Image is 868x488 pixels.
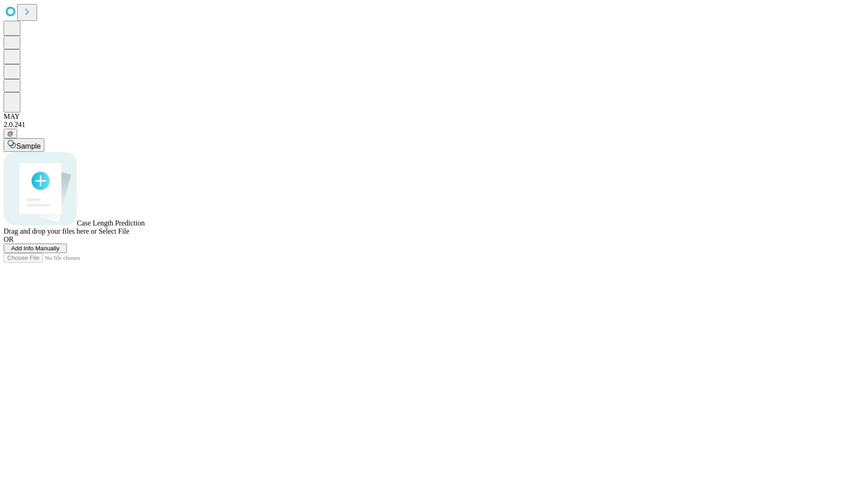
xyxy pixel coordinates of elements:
button: @ [4,129,17,138]
span: Select File [99,227,129,235]
button: Add Info Manually [4,244,67,253]
span: OR [4,235,14,243]
div: MAY [4,113,864,121]
span: Sample [16,142,41,150]
button: Sample [4,138,44,152]
span: Add Info Manually [11,245,60,252]
div: 2.0.241 [4,121,864,129]
span: Drag and drop your files here or [4,227,97,235]
span: Case Length Prediction [77,219,145,227]
span: @ [7,130,14,137]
